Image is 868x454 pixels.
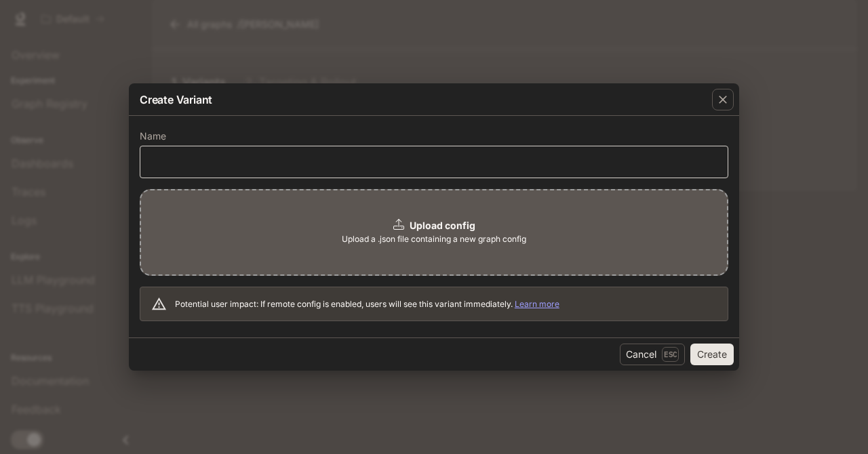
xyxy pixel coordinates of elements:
[515,299,559,309] a: Learn more
[620,344,685,365] button: CancelEsc
[662,347,679,362] p: Esc
[175,299,559,309] span: Potential user impact: If remote config is enabled, users will see this variant immediately.
[690,344,734,365] button: Create
[342,232,526,246] span: Upload a .json file containing a new graph config
[410,220,475,231] b: Upload config
[140,91,212,108] p: Create Variant
[140,131,166,141] p: Name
